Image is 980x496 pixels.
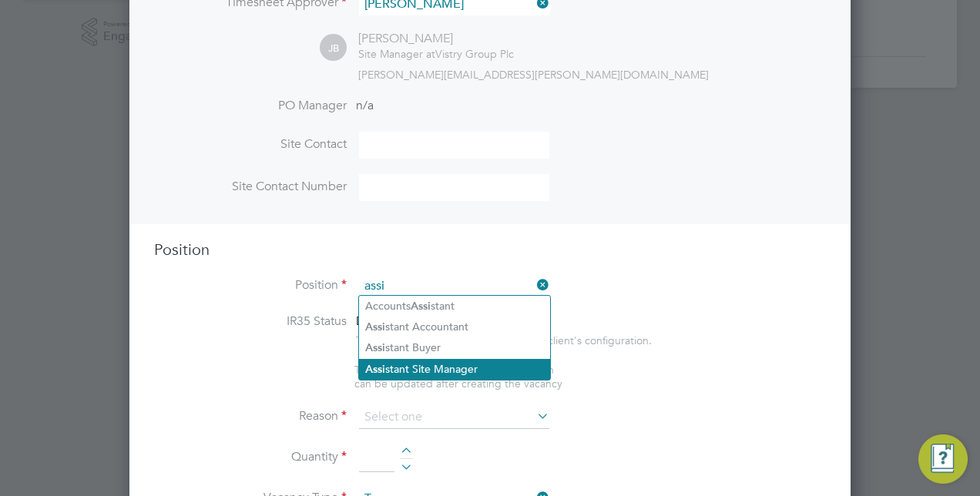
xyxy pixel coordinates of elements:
[359,359,550,380] li: stant Site Manager
[356,330,652,347] div: This feature can be enabled under this client's configuration.
[365,341,385,354] b: Assi
[154,449,347,465] label: Quantity
[154,179,347,195] label: Site Contact Number
[358,47,514,61] div: Vistry Group Plc
[356,98,374,113] span: n/a
[154,98,347,114] label: PO Manager
[359,406,549,429] input: Select one
[154,408,347,424] label: Reason
[365,320,385,333] b: Assi
[411,300,431,313] b: Assi
[358,68,709,82] span: [PERSON_NAME][EMAIL_ADDRESS][PERSON_NAME][DOMAIN_NAME]
[365,363,385,376] b: Assi
[359,296,550,317] li: Accounts stant
[320,35,347,62] span: JB
[359,317,550,337] li: stant Accountant
[358,47,435,61] span: Site Manager at
[154,277,347,293] label: Position
[356,313,482,329] span: Disabled for this client.
[154,313,347,330] label: IR35 Status
[918,434,968,484] button: Engage Resource Center
[359,337,550,358] li: stant Buyer
[154,240,826,260] h3: Position
[358,31,514,47] div: [PERSON_NAME]
[154,136,347,152] label: Site Contact
[359,275,549,298] input: Search for...
[354,363,562,390] span: The status determination for this position can be updated after creating the vacancy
